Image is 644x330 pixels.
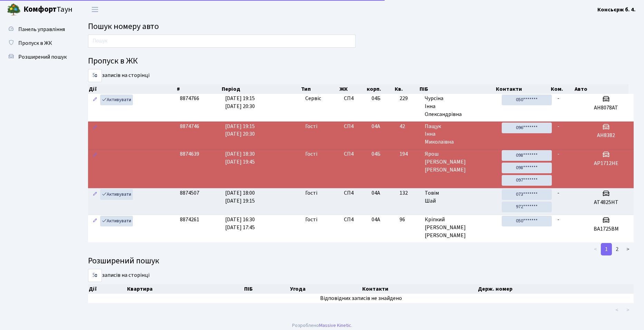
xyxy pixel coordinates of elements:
span: Сервіс [305,95,321,103]
th: Контакти [495,84,550,94]
span: 8874639 [180,150,199,158]
span: - [557,150,559,158]
span: [DATE] 19:15 [DATE] 20:30 [225,95,255,110]
span: 04А [372,123,380,130]
span: Розширений пошук [18,53,67,61]
a: Редагувати [91,95,99,105]
th: ПІБ [419,84,495,94]
span: 8874507 [180,189,199,197]
span: СП4 [344,95,366,103]
h5: АН8078АТ [581,105,631,111]
label: записів на сторінці [88,269,150,282]
b: Комфорт [23,4,57,15]
button: Переключити навігацію [86,4,104,15]
span: СП4 [344,150,366,158]
h4: Розширений пошук [88,256,634,266]
span: Пащук Інна Миколаївна [425,123,496,146]
th: Угода [289,284,362,294]
span: Ярош [PERSON_NAME] [PERSON_NAME] [425,150,496,174]
span: 04Б [372,150,381,158]
a: Редагувати [91,189,99,200]
th: Авто [574,84,628,94]
label: записів на сторінці [88,69,150,82]
span: 04Б [372,95,381,102]
a: Редагувати [91,150,99,161]
span: Пропуск в ЖК [18,39,52,47]
span: Гості [305,216,317,224]
span: Гості [305,123,317,130]
span: Панель управління [18,26,65,33]
a: Активувати [100,95,133,105]
span: 8874766 [180,95,199,102]
span: 04А [372,189,380,197]
th: # [176,84,221,94]
select: записів на сторінці [88,269,102,282]
th: Контакти [362,284,478,294]
span: Гості [305,189,317,197]
input: Пошук [88,35,356,48]
img: logo.png [7,3,21,17]
span: [DATE] 19:15 [DATE] 20:30 [225,123,255,138]
span: Товім Шай [425,189,496,205]
th: ПІБ [243,284,289,294]
span: - [557,123,559,130]
span: 8874261 [180,216,199,223]
h5: AT4825HT [581,199,631,206]
a: Редагувати [91,216,99,226]
span: 04А [372,216,380,223]
a: Панель управління [3,22,73,36]
th: Тип [300,84,339,94]
span: СП4 [344,189,366,197]
div: Розроблено . [292,322,352,329]
span: Кріпкий [PERSON_NAME] [PERSON_NAME] [425,216,496,240]
a: Активувати [100,189,133,200]
span: 194 [400,150,419,158]
span: 96 [400,216,419,224]
a: Редагувати [91,123,99,133]
select: записів на сторінці [88,69,102,82]
span: 8874746 [180,123,199,130]
span: [DATE] 16:30 [DATE] 17:45 [225,216,255,231]
a: Консьєрж б. 4. [597,6,636,14]
span: - [557,95,559,102]
th: Дії [88,284,126,294]
a: 1 [601,243,612,255]
span: 229 [400,95,419,103]
span: - [557,189,559,197]
th: ЖК [339,84,366,94]
a: Активувати [100,216,133,226]
span: Пошук номеру авто [88,20,159,32]
span: СП4 [344,216,366,224]
th: Кв. [394,84,419,94]
th: Дії [88,84,176,94]
span: Таун [23,4,73,16]
h5: ВА1725ВМ [581,226,631,232]
td: Відповідних записів не знайдено [88,294,634,303]
a: Пропуск в ЖК [3,36,73,50]
a: > [622,243,634,255]
b: Консьєрж б. 4. [597,6,636,13]
span: - [557,216,559,223]
span: [DATE] 18:00 [DATE] 19:15 [225,189,255,205]
span: СП4 [344,123,366,130]
span: Чурсіна Інна Олександрівна [425,95,496,118]
span: Гості [305,150,317,158]
h4: Пропуск в ЖК [88,56,634,66]
th: корп. [366,84,394,94]
a: Розширений пошук [3,50,73,64]
h5: АН8382 [581,132,631,139]
span: [DATE] 18:30 [DATE] 19:45 [225,150,255,166]
th: Квартира [126,284,243,294]
a: Massive Kinetic [319,322,351,329]
th: Держ. номер [477,284,634,294]
th: Ком. [550,84,574,94]
a: 2 [612,243,623,255]
span: 132 [400,189,419,197]
h5: АР1712НЕ [581,160,631,167]
th: Період [221,84,300,94]
span: 42 [400,123,419,130]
